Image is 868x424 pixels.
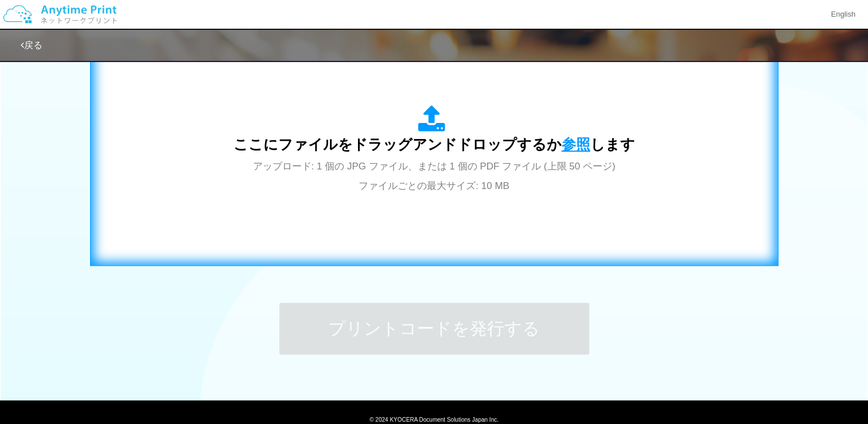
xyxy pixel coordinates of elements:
span: アップロード: 1 個の JPG ファイル、または 1 個の PDF ファイル (上限 50 ページ) ファイルごとの最大サイズ: 10 MB [253,161,616,191]
span: © 2024 KYOCERA Document Solutions Japan Inc. [369,415,499,423]
a: 戻る [21,40,42,50]
span: ここにファイルをドラッグアンドドロップするか します [233,136,635,152]
button: プリントコードを発行する [279,303,589,354]
span: 参照 [562,136,590,152]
